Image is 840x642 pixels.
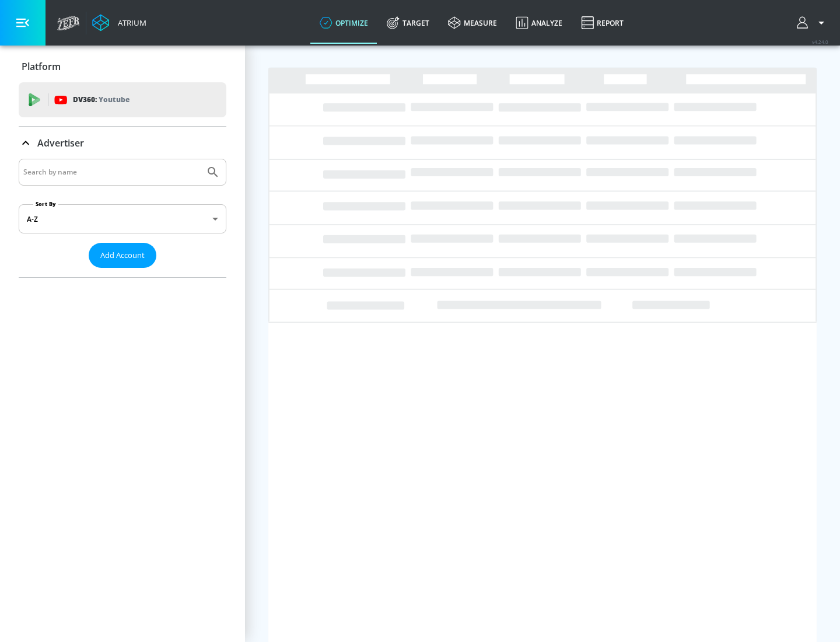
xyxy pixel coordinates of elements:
p: Advertiser [37,137,84,149]
div: Platform [19,50,226,83]
div: A-Z [19,204,226,233]
a: Atrium [92,14,146,32]
p: Youtube [99,93,129,106]
a: Analyze [506,2,572,44]
a: measure [439,2,506,44]
p: DV360: [73,93,129,106]
label: Sort By [33,200,58,208]
p: Platform [22,60,61,73]
a: Target [377,2,439,44]
nav: list of Advertiser [19,268,226,277]
div: DV360: Youtube [19,82,226,117]
button: Add Account [89,243,156,268]
div: Advertiser [19,159,226,277]
input: Search by name [23,165,200,180]
span: Add Account [100,249,145,262]
div: Atrium [113,18,146,28]
span: v 4.24.0 [812,39,828,45]
div: Advertiser [19,127,226,159]
a: optimize [310,2,377,44]
a: Report [572,2,633,44]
